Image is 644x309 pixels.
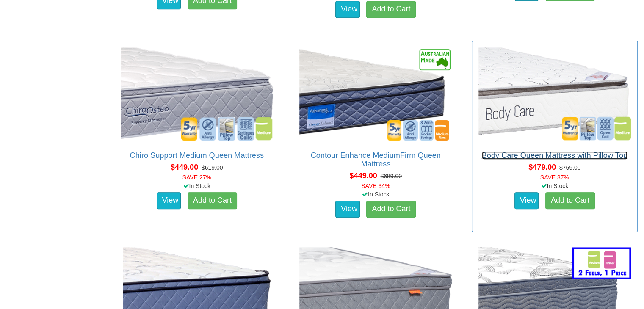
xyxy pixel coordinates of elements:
[297,45,454,143] img: Contour Enhance MediumFirm Queen Mattress
[514,192,539,209] a: View
[130,151,264,160] a: Chiro Support Medium Queen Mattress
[476,45,633,143] img: Body Care Queen Mattress with Pillow Top
[188,192,237,209] a: Add to Cart
[540,174,569,181] font: SAVE 37%
[545,192,595,209] a: Add to Cart
[366,1,416,18] a: Add to Cart
[182,174,211,181] font: SAVE 27%
[366,201,416,218] a: Add to Cart
[361,182,390,189] font: SAVE 34%
[335,1,360,18] a: View
[291,190,461,199] div: In Stock
[350,171,377,180] span: $449.00
[335,201,360,218] a: View
[528,163,556,171] span: $479.00
[380,173,402,179] del: $689.00
[202,164,223,171] del: $619.00
[157,192,181,209] a: View
[171,163,198,171] span: $449.00
[482,151,627,160] a: Body Care Queen Mattress with Pillow Top
[559,164,581,171] del: $769.00
[119,45,276,143] img: Chiro Support Medium Queen Mattress
[470,182,640,190] div: In Stock
[112,182,282,190] div: In Stock
[311,151,441,168] a: Contour Enhance MediumFirm Queen Mattress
